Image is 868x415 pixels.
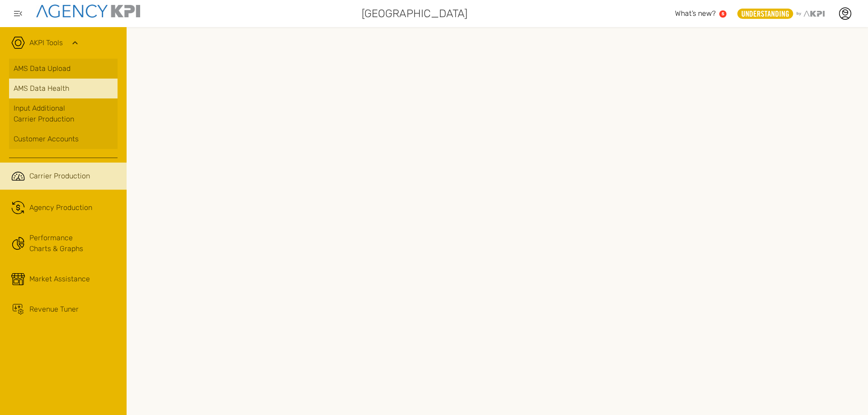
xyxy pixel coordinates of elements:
span: What’s new? [675,9,716,18]
div: Customer Accounts [14,134,113,145]
a: 5 [719,10,726,18]
a: AMS Data Upload [9,59,118,79]
span: AMS Data Health [14,83,69,94]
a: AKPI Tools [29,37,63,48]
span: Carrier Production [29,171,90,182]
a: AMS Data Health [9,79,118,98]
span: Market Assistance [29,274,90,284]
span: Agency Production [29,202,92,213]
a: Input AdditionalCarrier Production [9,98,118,129]
text: 5 [722,11,724,16]
span: [GEOGRAPHIC_DATA] [362,5,467,22]
img: agencykpi-logo-550x69-2d9e3fa8.png [36,5,140,18]
a: Customer Accounts [9,129,118,149]
span: Revenue Tuner [29,304,79,315]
